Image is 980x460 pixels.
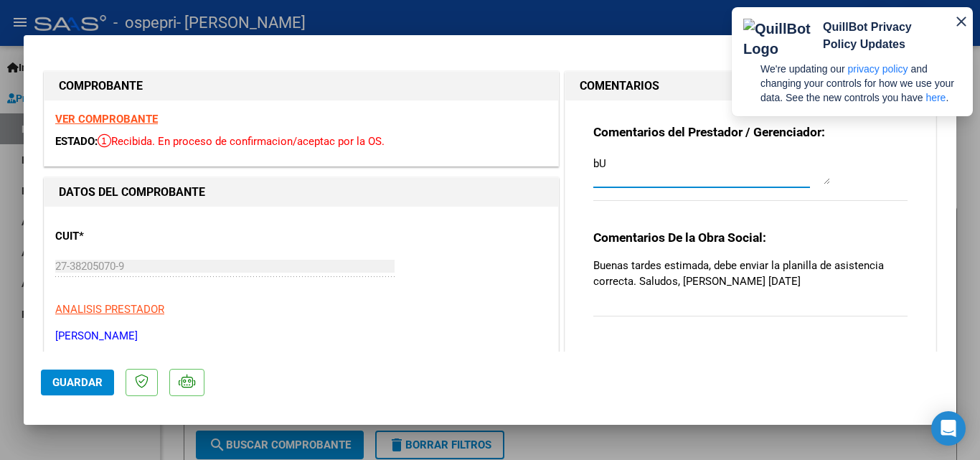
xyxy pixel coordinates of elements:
[55,228,203,245] p: CUIT
[580,78,659,95] h1: COMENTARIOS
[55,135,98,148] span: ESTADO:
[59,185,205,199] strong: DATOS DEL COMPROBANTE
[59,79,143,93] strong: COMPROBANTE
[52,376,103,389] span: Guardar
[55,328,547,344] p: [PERSON_NAME]
[593,258,908,289] p: Buenas tardes estimada, debe enviar la planilla de asistencia correcta. Saludos, [PERSON_NAME] [D...
[593,125,825,139] strong: Comentarios del Prestador / Gerenciador:
[55,113,158,126] a: VER COMPROBANTE
[55,303,164,316] span: ANALISIS PRESTADOR
[565,100,936,355] div: COMENTARIOS
[593,230,766,245] strong: Comentarios De la Obra Social:
[931,411,966,446] div: Open Intercom Messenger
[565,72,936,100] mat-expansion-panel-header: COMENTARIOS
[41,370,114,395] button: Guardar
[98,135,385,148] span: Recibida. En proceso de confirmacion/aceptac por la OS.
